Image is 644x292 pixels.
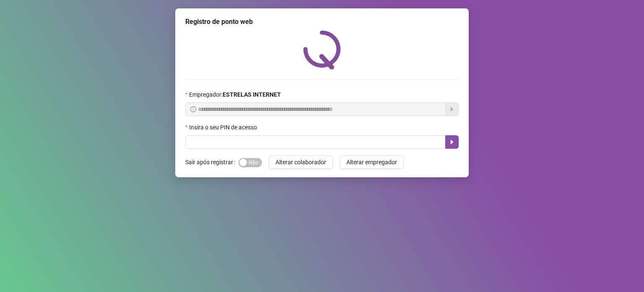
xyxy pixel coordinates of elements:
[340,155,404,169] button: Alterar empregador
[185,123,262,132] label: Insira o seu PIN de acesso
[269,155,333,169] button: Alterar colaborador
[346,158,397,167] span: Alterar empregador
[303,30,341,69] img: QRPoint
[190,106,196,112] span: info-circle
[185,17,459,27] div: Registro de ponto web
[185,155,239,169] label: Sair após registrar
[275,158,326,167] span: Alterar colaborador
[223,91,281,98] strong: ESTRELAS INTERNET
[449,139,455,145] span: caret-right
[189,90,281,99] span: Empregador :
